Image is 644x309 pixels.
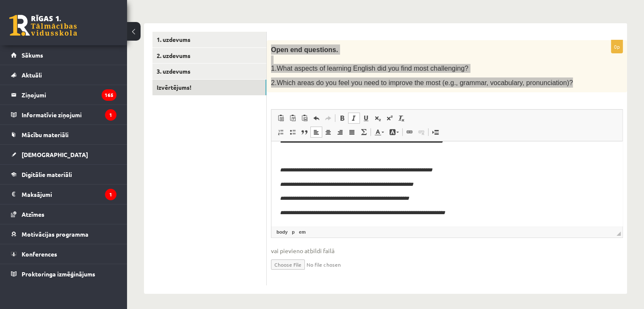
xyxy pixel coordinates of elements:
span: Atzīmes [22,210,44,218]
a: Aktuāli [11,65,116,85]
a: Centrēti [322,127,334,138]
a: Informatīvie ziņojumi1 [11,105,116,124]
a: Izlīdzināt pa labi [334,127,346,138]
i: 1 [105,109,116,121]
a: Ievietot no Worda [299,113,310,124]
a: Izlīdzināt pa kreisi [310,127,322,138]
span: Open end questions. [271,46,338,53]
a: Atcelt (vadīšanas taustiņš+Z) [310,113,322,124]
span: Mērogot [616,232,621,236]
a: em elements [297,228,307,236]
a: Bloka citāts [299,127,310,138]
span: [DEMOGRAPHIC_DATA] [22,151,88,158]
a: Noņemt stilus [395,113,407,124]
a: 2. uzdevums [152,48,266,63]
a: Teksta krāsa [372,127,387,138]
i: 1 [105,189,116,200]
a: Treknraksts (vadīšanas taustiņš+B) [336,113,348,124]
span: Konferences [22,250,57,258]
a: Ievietot kā vienkāršu tekstu (vadīšanas taustiņš+pārslēgšanas taustiņš+V) [287,113,299,124]
a: Konferences [11,244,116,264]
iframe: Bagātinātā teksta redaktors, wiswyg-editor-user-answer-47024944287640 [271,141,622,226]
a: Proktoringa izmēģinājums [11,264,116,284]
a: p elements [290,228,296,236]
a: 1. uzdevums [152,32,266,47]
a: Atsaistīt [415,127,427,138]
a: body elements [275,228,289,236]
span: Mācību materiāli [22,131,69,138]
a: Ievietot lapas pārtraukumu drukai [429,127,441,138]
a: Maksājumi1 [11,185,116,204]
span: Aktuāli [22,71,42,79]
i: 165 [102,89,116,101]
a: Fona krāsa [387,127,401,138]
a: 3. uzdevums [152,63,266,79]
a: Mācību materiāli [11,125,116,144]
a: Apakšraksts [372,113,384,124]
a: Atzīmes [11,204,116,224]
span: Motivācijas programma [22,230,88,238]
span: Proktoringa izmēģinājums [22,270,95,278]
a: Ievietot/noņemt numurētu sarakstu [275,127,287,138]
span: vai pievieno atbildi failā [271,246,623,255]
span: 2.Which areas do you feel you need to improve the most (e.g., grammar, vocabulary, pronunciation)? [271,79,573,86]
span: 1.What aspects of learning English did you find most challenging? [271,65,468,72]
span: Sākums [22,51,43,59]
a: Ziņojumi165 [11,85,116,105]
a: Pasvītrojums (vadīšanas taustiņš+U) [360,113,372,124]
a: Slīpraksts (vadīšanas taustiņš+I) [348,113,360,124]
a: Ievietot/noņemt sarakstu ar aizzīmēm [287,127,299,138]
a: [DEMOGRAPHIC_DATA] [11,145,116,164]
a: Sākums [11,45,116,65]
a: Saite (vadīšanas taustiņš+K) [404,127,415,138]
a: Digitālie materiāli [11,165,116,184]
a: Atkārtot (vadīšanas taustiņš+Y) [322,113,334,124]
legend: Ziņojumi [22,85,116,105]
a: Math [358,127,370,138]
span: Digitālie materiāli [22,171,72,178]
legend: Maksājumi [22,185,116,204]
a: Motivācijas programma [11,224,116,244]
a: Augšraksts [384,113,395,124]
p: 0p [611,40,623,53]
a: Ielīmēt (vadīšanas taustiņš+V) [275,113,287,124]
a: Izvērtējums! [152,80,266,95]
a: Izlīdzināt malas [346,127,358,138]
a: Rīgas 1. Tālmācības vidusskola [9,15,77,36]
legend: Informatīvie ziņojumi [22,105,116,124]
